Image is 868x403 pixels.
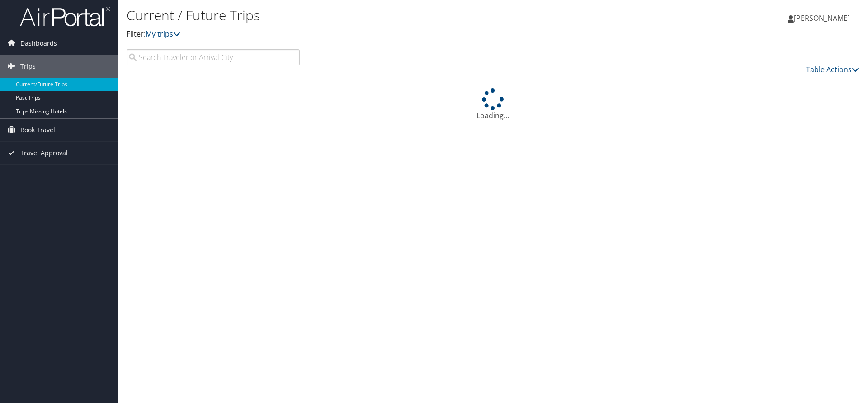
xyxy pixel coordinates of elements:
[127,88,859,121] div: Loading...
[20,32,57,55] span: Dashboards
[20,142,68,164] span: Travel Approval
[794,13,850,23] span: [PERSON_NAME]
[127,49,300,65] input: Search Traveler or Arrival City
[146,29,180,39] a: My trips
[127,28,615,40] p: Filter:
[127,6,615,25] h1: Current / Future Trips
[20,119,55,141] span: Book Travel
[20,6,110,27] img: airportal-logo.png
[806,65,859,74] a: Table Actions
[788,5,859,32] a: [PERSON_NAME]
[20,55,36,78] span: Trips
